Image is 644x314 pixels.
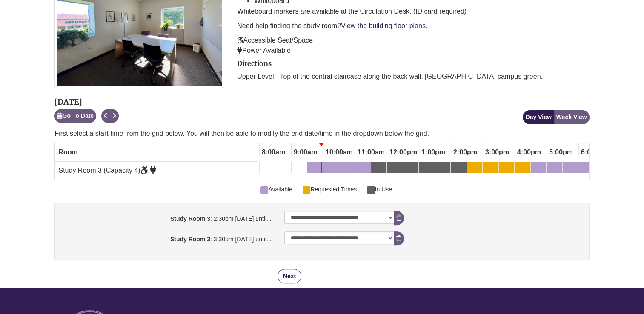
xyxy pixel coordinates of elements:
[292,145,319,160] span: 9:00am
[547,145,575,160] span: 5:00pm
[341,22,426,29] a: View the building floor plans
[355,145,387,160] span: 11:00am
[554,110,590,124] button: Week View
[451,162,467,176] a: 2:00pm Thursday, October 2, 2025 - Study Room 3 - In Use
[237,71,589,82] p: Upper Level - Top of the central staircase along the back wall. [GEOGRAPHIC_DATA] campus green.
[515,145,543,160] span: 4:00pm
[323,145,355,160] span: 10:00am
[403,162,418,176] a: 12:30pm Thursday, October 2, 2025 - Study Room 3 - In Use
[110,109,119,123] button: Next
[483,162,498,176] a: 3:00pm Thursday, October 2, 2025 - Study Room 3 - Available
[260,145,287,160] span: 8:00am
[563,162,578,176] a: 5:30pm Thursday, October 2, 2025 - Study Room 3 - Available
[367,185,392,194] span: In Use
[307,162,323,176] a: 9:30am Thursday, October 2, 2025 - Study Room 3 - Available
[57,211,278,223] label: : 2:30pm [DATE] until...
[339,162,355,176] a: 10:30am Thursday, October 2, 2025 - Study Room 3 - Available
[579,145,607,160] span: 6:00pm
[323,162,339,176] a: 10:00am Thursday, October 2, 2025 - Study Room 3 - Available
[578,162,594,176] a: 6:00pm Thursday, October 2, 2025 - Study Room 3 - Available
[237,35,589,56] p: Accessible Seat/Space Power Available
[419,145,447,160] span: 1:00pm
[54,98,119,106] h2: [DATE]
[483,145,511,160] span: 3:00pm
[260,185,292,194] span: Available
[170,215,210,222] strong: Study Room 3
[58,167,156,174] span: Study Room 3 (Capacity 4)
[58,148,77,156] span: Room
[419,162,435,176] a: 1:00pm Thursday, October 2, 2025 - Study Room 3 - In Use
[387,162,403,176] a: 12:00pm Thursday, October 2, 2025 - Study Room 3 - In Use
[387,145,419,160] span: 12:00pm
[237,60,589,82] div: directions
[54,109,96,123] button: Go To Date
[237,60,589,68] h2: Directions
[237,6,589,17] p: Whiteboard markers are available at the Circulation Desk. (ID card required)
[499,162,514,176] a: 3:30pm Thursday, October 2, 2025 - Study Room 3 - Available
[371,162,386,176] a: 11:30am Thursday, October 2, 2025 - Study Room 3 - In Use
[531,162,546,176] a: 4:30pm Thursday, October 2, 2025 - Study Room 3 - Available
[54,203,589,283] div: booking form
[278,269,301,283] button: Next
[170,236,210,243] strong: Study Room 3
[237,21,589,31] p: Need help finding the study room? .
[435,162,450,176] a: 1:30pm Thursday, October 2, 2025 - Study Room 3 - In Use
[57,231,278,244] label: : 3:30pm [DATE] until...
[515,162,530,176] a: 4:00pm Thursday, October 2, 2025 - Study Room 3 - Available
[355,162,371,176] a: 11:00am Thursday, October 2, 2025 - Study Room 3 - Available
[54,128,589,139] p: First select a start time from the grid below. You will then be able to modify the end date/time ...
[523,110,554,124] button: Day View
[101,109,110,123] button: Previous
[467,162,482,176] a: 2:30pm Thursday, October 2, 2025 - Study Room 3 - Available
[451,145,479,160] span: 2:00pm
[303,185,357,194] span: Requested Times
[547,162,562,176] a: 5:00pm Thursday, October 2, 2025 - Study Room 3 - Available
